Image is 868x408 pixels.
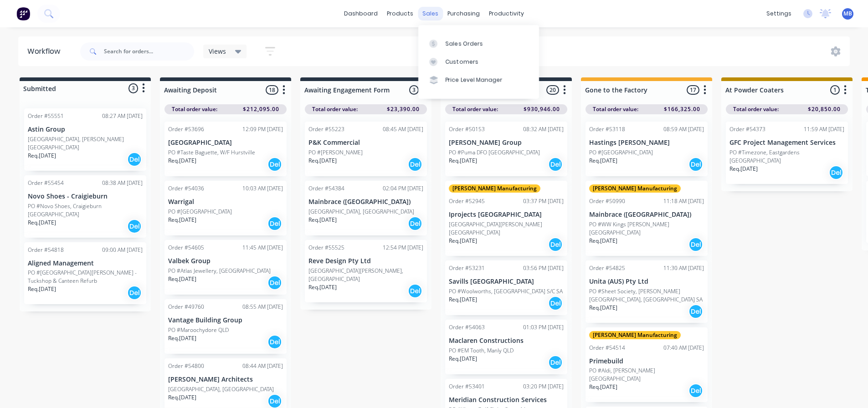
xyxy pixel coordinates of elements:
p: PO #[PERSON_NAME] [308,148,363,157]
p: Savills [GEOGRAPHIC_DATA] [449,278,564,286]
div: Order #54514 [589,344,625,352]
div: 02:04 PM [DATE] [383,184,423,193]
img: Factory [16,7,30,20]
p: PO #[GEOGRAPHIC_DATA] [168,208,232,216]
div: Del [408,157,422,172]
p: Valbek Group [168,257,283,265]
span: Views [209,46,226,56]
p: Req. [DATE] [589,237,617,245]
span: Total order value: [593,105,638,113]
div: Order #5545408:38 AM [DATE]Novo Shoes - CraigieburnPO #Novo Shoes, Craigieburn [GEOGRAPHIC_DATA]R... [24,175,146,238]
div: Del [688,304,703,319]
span: $930,946.00 [524,105,560,113]
p: Reve Design Pty Ltd [308,257,423,265]
div: Order #5403610:03 AM [DATE]WarrigalPO #[GEOGRAPHIC_DATA]Req.[DATE]Del [164,181,287,235]
div: Order #5460511:45 AM [DATE]Valbek GroupPO #Atlas Jewellery, [GEOGRAPHIC_DATA]Req.[DATE]Del [164,240,287,295]
p: GFC Project Management Services [729,139,844,147]
p: Mainbrace ([GEOGRAPHIC_DATA]) [308,198,423,206]
p: Req. [DATE] [589,157,617,165]
div: Order #54036 [168,184,204,193]
p: Astin Group [28,126,143,133]
div: Del [688,157,703,172]
div: 08:44 AM [DATE] [242,362,283,370]
div: Order #49760 [168,303,204,311]
div: 08:59 AM [DATE] [663,125,704,133]
span: Total order value: [312,105,358,113]
div: products [382,7,418,20]
a: Price Level Manager [418,71,539,89]
div: Del [408,216,422,231]
p: Meridian Construction Services [449,396,564,404]
p: PO #Taste Baguette, W/F Hurstville [168,148,255,157]
span: $23,390.00 [387,105,420,113]
p: Req. [DATE] [449,157,477,165]
span: Total order value: [452,105,498,113]
div: Order #5369612:09 PM [DATE][GEOGRAPHIC_DATA]PO #Taste Baguette, W/F HurstvilleReq.[DATE]Del [164,122,287,176]
div: Order #53401 [449,382,485,391]
div: Order #4976008:55 AM [DATE]Vantage Building GroupPO #Maroochydore QLDReq.[DATE]Del [164,299,287,354]
div: Order #54825 [589,264,625,272]
div: 08:32 AM [DATE] [523,125,564,133]
p: Aligned Management [28,260,143,267]
div: 07:40 AM [DATE] [663,344,704,352]
div: Order #5406301:03 PM [DATE]Maclaren ConstructionsPO #EM Tooth, Manly QLDReq.[DATE]Del [445,320,567,374]
span: $166,325.00 [664,105,700,113]
p: [GEOGRAPHIC_DATA] [168,139,283,147]
p: Iprojects [GEOGRAPHIC_DATA] [449,211,564,219]
p: PO #Atlas Jewellery, [GEOGRAPHIC_DATA] [168,267,271,275]
span: MB [843,10,852,18]
p: [GEOGRAPHIC_DATA], [GEOGRAPHIC_DATA] [168,385,274,393]
div: productivity [484,7,529,20]
div: Order #5438402:04 PM [DATE]Mainbrace ([GEOGRAPHIC_DATA])[GEOGRAPHIC_DATA], [GEOGRAPHIC_DATA]Req.[... [305,181,427,235]
div: 08:55 AM [DATE] [242,303,283,311]
p: PO #Timezone, Eastgardens [GEOGRAPHIC_DATA] [729,148,844,165]
p: PO #[GEOGRAPHIC_DATA] [589,148,653,157]
div: Del [267,216,282,231]
p: Req. [DATE] [168,334,196,342]
div: Customers [446,58,478,66]
div: 09:00 AM [DATE] [102,246,143,254]
div: 11:59 AM [DATE] [804,125,844,133]
p: PO #Novo Shoes, Craigieburn [GEOGRAPHIC_DATA] [28,202,143,219]
span: Total order value: [172,105,217,113]
p: PO #Puma DFO [GEOGRAPHIC_DATA] [449,148,540,157]
div: Order #50990 [589,197,625,205]
p: Mainbrace ([GEOGRAPHIC_DATA]) [589,211,704,219]
div: 10:03 AM [DATE] [242,184,283,193]
div: Order #5311808:59 AM [DATE]Hastings [PERSON_NAME]PO #[GEOGRAPHIC_DATA]Req.[DATE]Del [586,122,708,176]
span: $20,850.00 [808,105,841,113]
p: Req. [DATE] [28,285,56,293]
p: PO #Sheet Society, [PERSON_NAME][GEOGRAPHIC_DATA], [GEOGRAPHIC_DATA] SA [589,287,704,304]
p: Warrigal [168,198,283,206]
p: Primebuild [589,357,704,365]
div: Del [548,355,563,370]
div: [PERSON_NAME] Manufacturing [449,184,540,193]
p: Req. [DATE] [308,216,337,224]
div: Del [688,237,703,252]
div: [PERSON_NAME] ManufacturingOrder #5099011:18 AM [DATE]Mainbrace ([GEOGRAPHIC_DATA])PO #WW Kings [... [586,181,708,256]
div: 12:09 PM [DATE] [242,125,283,133]
div: Del [548,237,563,252]
p: Novo Shoes - Craigieburn [28,193,143,200]
div: Workflow [27,46,65,57]
div: Order #54373 [729,125,765,133]
a: Customers [418,53,539,71]
div: Del [408,284,422,298]
div: Del [688,383,703,398]
p: Unita (AUS) Pty Ltd [589,278,704,286]
div: Sales Orders [446,40,483,48]
div: Order #52945 [449,197,485,205]
div: Order #54063 [449,323,485,331]
p: Req. [DATE] [28,152,56,160]
p: Req. [DATE] [449,355,477,363]
p: Maclaren Constructions [449,337,564,345]
div: Del [127,219,142,234]
div: Order #55454 [28,179,64,187]
div: Order #55551 [28,112,64,120]
p: Req. [DATE] [28,219,56,227]
div: 08:38 AM [DATE] [102,179,143,187]
div: Order #53696 [168,125,204,133]
a: dashboard [339,7,382,20]
div: Order #55223 [308,125,344,133]
p: Hastings [PERSON_NAME] [589,139,704,147]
